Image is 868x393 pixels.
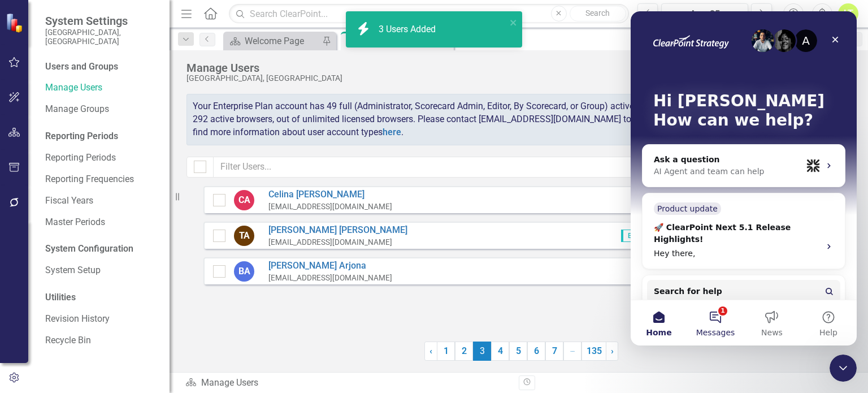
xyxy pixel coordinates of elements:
a: here [383,127,401,137]
div: System Configuration [45,243,158,256]
a: Recycle Bin [45,334,158,347]
small: [GEOGRAPHIC_DATA], [GEOGRAPHIC_DATA] [45,28,158,46]
div: [EMAIL_ADDRESS][DOMAIN_NAME] [268,237,407,248]
span: › [611,346,614,356]
iframe: Intercom live chat [631,11,857,346]
button: close [510,16,518,29]
a: Welcome Page [226,34,319,48]
a: [PERSON_NAME] [PERSON_NAME] [268,224,407,237]
a: Reporting Periods [45,152,158,165]
div: Users and Groups [45,61,158,74]
a: Manage Users [45,81,158,94]
a: 135 [581,342,606,361]
a: Manage Groups [45,103,158,116]
a: 2 [455,342,473,361]
div: [EMAIL_ADDRESS][DOMAIN_NAME] [268,273,392,283]
a: Fiscal Years [45,195,158,208]
img: ClearPoint Strategy [6,12,25,32]
a: 6 [527,342,545,361]
input: Filter Users... [213,157,737,178]
span: System Settings [45,14,158,28]
div: Utilities [45,291,158,304]
div: BA [234,261,254,282]
div: Welcome Page [245,34,319,48]
div: Aug-25 [665,7,744,21]
span: Your Enterprise Plan account has 49 full (Administrator, Scorecard Admin, Editor, By Scorecard, o... [193,101,844,137]
div: Manage Users [185,377,510,390]
span: Search [585,8,610,18]
div: 3 Users Added [379,23,439,36]
a: 7 [545,342,563,361]
button: Aug-25 [661,3,748,24]
a: 1 [437,342,455,361]
div: CA [234,190,254,210]
div: Manage Users [186,62,806,74]
div: [EMAIL_ADDRESS][DOMAIN_NAME] [268,201,392,212]
a: Revision History [45,313,158,326]
a: 4 [491,342,509,361]
button: Search [570,6,626,21]
input: Search ClearPoint... [229,4,628,24]
iframe: Intercom live chat [830,355,857,382]
div: TA [234,226,254,246]
span: ‹ [429,346,432,356]
a: Celina [PERSON_NAME] [268,188,392,201]
a: System Setup [45,264,158,277]
a: Master Periods [45,216,158,229]
div: [GEOGRAPHIC_DATA], [GEOGRAPHIC_DATA] [186,74,806,83]
a: [PERSON_NAME] Arjona [268,260,392,273]
div: Reporting Periods [45,130,158,143]
span: 3 [473,342,491,361]
button: LT [838,3,858,24]
a: Reporting Frequencies [45,173,158,186]
a: 5 [509,342,527,361]
span: Browser [621,230,658,242]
